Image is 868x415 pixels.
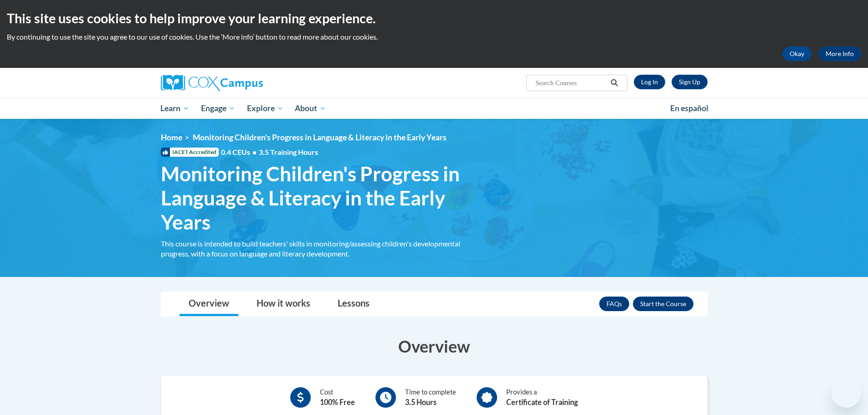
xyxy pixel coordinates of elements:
a: Log In [634,75,665,89]
p: By continuing to use the site you agree to our use of cookies. Use the ‘More info’ button to read... [7,32,861,42]
a: About [289,98,332,119]
a: Home [161,133,182,142]
a: Engage [195,98,241,119]
h3: Overview [161,335,708,358]
a: Overview [180,292,238,316]
span: About [295,103,326,114]
span: Engage [201,103,235,114]
span: En español [670,103,709,113]
a: Register [672,75,708,89]
b: 3.5 Hours [405,398,437,406]
iframe: Button to launch messaging window [832,379,861,408]
div: Main menu [147,98,721,119]
span: 0.4 CEUs [221,147,318,157]
b: 100% Free [320,398,355,406]
a: En español [664,99,714,118]
div: Time to complete [405,387,456,408]
span: • [252,148,257,156]
a: More Info [818,46,861,61]
a: Learn [155,98,195,119]
div: This course is intended to build teachers' skills in monitoring/assessing children's developmenta... [161,239,475,259]
button: Enroll [633,297,693,311]
a: How it works [247,292,319,316]
span: 3.5 Training Hours [259,148,318,156]
a: Cox Campus [161,75,334,91]
div: Provides a [506,387,578,408]
a: Lessons [329,292,379,316]
button: Search [607,77,621,88]
img: Cox Campus [161,75,263,91]
input: Search Courses [534,77,607,88]
span: Monitoring Children's Progress in Language & Literacy in the Early Years [193,133,447,142]
span: Learn [160,103,189,114]
h2: This site uses cookies to help improve your learning experience. [7,9,861,27]
button: Okay [782,46,812,61]
a: FAQs [599,297,629,311]
span: Monitoring Children's Progress in Language & Literacy in the Early Years [161,162,475,234]
b: Certificate of Training [506,398,578,406]
span: Explore [247,103,283,114]
div: Cost [320,387,355,408]
a: Explore [241,98,289,119]
span: IACET Accredited [161,148,219,157]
